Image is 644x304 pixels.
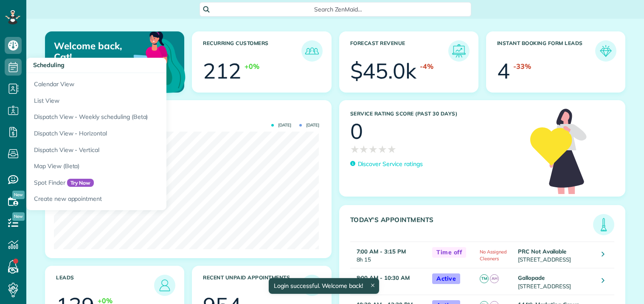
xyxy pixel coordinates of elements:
[350,242,428,268] td: 8h 15
[26,109,239,125] a: Dispatch View - Weekly scheduling (Beta)
[33,61,65,69] span: Scheduling
[597,42,614,59] img: icon_form_leads-04211a6a04a5b2264e4ee56bc0799ec3eb69b7e499cbb523a139df1d13a81ae0.png
[357,248,406,255] strong: 7:00 AM - 3:15 PM
[105,22,187,104] img: dashboard_welcome-42a62b7d889689a78055ac9021e634bf52bae3f8056760290aed330b23ab8690.png
[350,268,428,295] td: 2h 30
[516,268,595,295] td: [STREET_ADDRESS]
[271,123,291,127] span: [DATE]
[304,277,321,294] img: icon_unpaid_appointments-47b8ce3997adf2238b356f14209ab4cced10bd1f174958f3ca8f1d0dd7fffeee.png
[420,62,433,71] div: -4%
[350,142,360,157] span: ★
[490,274,499,283] span: AH
[350,60,417,82] div: $45.0k
[26,142,239,158] a: Dispatch View - Vertical
[203,40,301,62] h3: Recurring Customers
[480,249,507,262] span: No Assigned Cleaners
[12,212,25,221] span: New
[12,191,25,199] span: New
[516,242,595,268] td: [STREET_ADDRESS]
[350,216,593,235] h3: Today's Appointments
[350,160,423,169] a: Discover Service ratings
[26,175,239,191] a: Spot FinderTry Now
[350,111,522,117] h3: Service Rating score (past 30 days)
[304,42,321,59] img: icon_recurring_customers-cf858462ba22bcd05b5a5880d41d6543d210077de5bb9ebc9590e49fd87d84ed.png
[497,40,595,62] h3: Instant Booking Form Leads
[26,125,239,142] a: Dispatch View - Horizontal
[67,179,94,187] span: Try Now
[54,40,139,63] p: Welcome back, Cat!
[387,142,397,157] span: ★
[26,191,239,210] a: Create new appointment
[26,73,239,93] a: Calendar View
[450,42,467,59] img: icon_forecast_revenue-8c13a41c7ed35a8dcfafea3cbb826a0462acb37728057bba2d056411b612bbbe.png
[497,60,510,82] div: 4
[513,62,531,71] div: -33%
[359,142,368,157] span: ★
[245,62,259,71] div: +0%
[518,248,566,255] strong: PRC Not Available
[432,247,466,258] span: Time off
[432,273,460,284] span: Active
[358,160,423,169] p: Discover Service ratings
[56,275,154,296] h3: Leads
[26,158,239,175] a: Map View (Beta)
[350,40,448,62] h3: Forecast Revenue
[368,142,378,157] span: ★
[480,274,489,283] span: TM
[357,274,410,281] strong: 8:00 AM - 10:30 AM
[518,274,545,281] strong: Gallopade
[203,275,301,296] h3: Recent unpaid appointments
[26,93,239,109] a: List View
[299,123,319,127] span: [DATE]
[203,60,241,82] div: 212
[56,111,323,119] h3: Actual Revenue this month
[350,121,363,142] div: 0
[595,216,612,233] img: icon_todays_appointments-901f7ab196bb0bea1936b74009e4eb5ffbc2d2711fa7634e0d609ed5ef32b18b.png
[269,278,379,294] div: Login successful. Welcome back!
[378,142,387,157] span: ★
[156,277,173,294] img: icon_leads-1bed01f49abd5b7fead27621c3d59655bb73ed531f8eeb49469d10e621d6b896.png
